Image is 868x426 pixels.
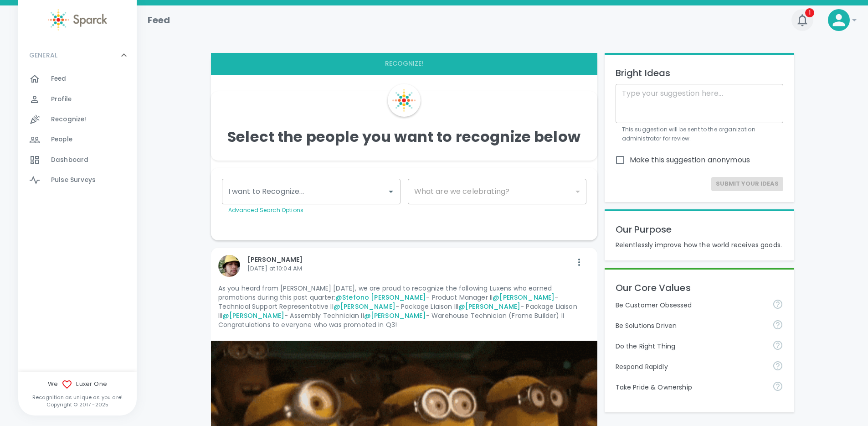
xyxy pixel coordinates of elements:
[493,293,555,302] a: @[PERSON_NAME]
[622,125,777,143] p: This suggestion will be sent to the organization administrator for review.
[227,128,580,146] h4: Select the people you want to recognize below
[18,401,137,408] p: Copyright © 2017 - 2025
[247,255,572,264] p: [PERSON_NAME]
[805,8,814,17] span: 1
[18,109,137,130] a: Recognize!
[211,53,597,75] div: interaction tabs
[385,185,397,198] button: Open
[51,156,88,165] span: Dashboard
[48,9,107,31] img: Sparck logo
[18,379,137,390] span: We Luxer One
[148,13,170,27] h1: Feed
[616,362,765,371] p: Respond Rapidly
[218,284,590,329] p: As you heard from [PERSON_NAME] [DATE], we are proud to recognize the following Luxens who earned...
[18,170,137,190] a: Pulse Surveys
[772,360,783,371] svg: Respond Rapidly
[247,264,572,273] p: [DATE] at 10:04 AM
[791,9,813,31] button: 1
[392,89,415,112] img: Sparck Logo
[458,302,520,311] a: @[PERSON_NAME]
[228,206,303,214] a: Advanced Search Options
[772,319,783,330] svg: Be Solutions Driven
[18,130,137,150] a: People
[616,321,765,330] p: Be Solutions Driven
[772,381,783,392] svg: Take Pride & Ownership
[772,340,783,351] svg: Do the Right Thing
[772,299,783,310] svg: Be Customer Obsessed
[18,394,137,401] p: Recognition as unique as you are!
[218,255,240,277] img: Picture of Marlon Beltran
[29,51,57,60] p: GENERAL
[616,66,783,80] p: Bright Ideas
[18,69,137,194] div: GENERAL
[51,115,87,124] span: Recognize!
[616,281,783,295] p: Our Core Values
[18,89,137,109] a: Profile
[364,311,426,320] a: @[PERSON_NAME]
[51,74,67,83] span: Feed
[18,42,137,69] div: GENERAL
[616,301,765,310] p: Be Customer Obsessed
[18,9,137,31] a: Sparck logo
[18,150,137,170] a: Dashboard
[51,176,96,185] span: Pulse Surveys
[18,69,137,89] a: Feed
[616,240,783,249] p: Relentlessly improve how the world receives goods.
[616,383,765,392] p: Take Pride & Ownership
[630,155,750,166] span: Make this suggestion anonymous
[51,135,72,144] span: People
[222,311,284,320] a: @[PERSON_NAME]
[51,95,72,104] span: Profile
[616,342,765,351] p: Do the Right Thing
[334,302,395,311] a: @[PERSON_NAME]
[211,53,597,75] button: Recognize!
[335,293,426,302] a: @Stefono [PERSON_NAME]
[616,222,783,237] p: Our Purpose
